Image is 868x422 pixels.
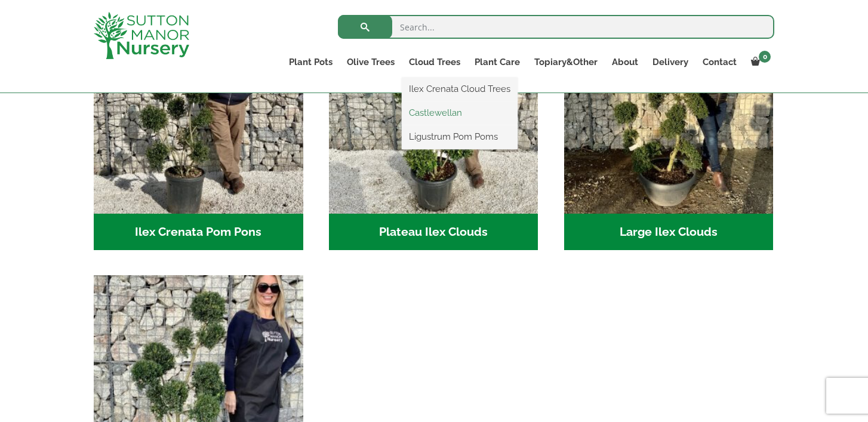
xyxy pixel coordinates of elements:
a: Ilex Crenata Cloud Trees [402,80,518,98]
img: Large Ilex Clouds [564,4,774,214]
a: About [605,54,645,70]
a: Visit product category Large Ilex Clouds [564,4,774,250]
a: Visit product category Plateau Ilex Clouds [329,4,538,250]
h2: Ilex Crenata Pom Pons [94,214,303,251]
img: logo [94,12,189,59]
a: Ligustrum Pom Poms [402,128,518,146]
a: Plant Pots [282,54,340,70]
h2: Large Ilex Clouds [564,214,774,251]
a: Olive Trees [340,54,402,70]
a: Cloud Trees [402,54,467,70]
a: Topiary&Other [527,54,605,70]
input: Search... [338,15,774,39]
a: Visit product category Ilex Crenata Pom Pons [94,4,303,250]
img: Plateau Ilex Clouds [329,4,538,214]
span: 0 [759,51,771,63]
a: 0 [744,54,774,70]
h2: Plateau Ilex Clouds [329,214,538,251]
a: Plant Care [467,54,527,70]
a: Castlewellan [402,104,518,122]
img: Ilex Crenata Pom Pons [94,4,303,214]
a: Contact [695,54,744,70]
a: Delivery [645,54,695,70]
